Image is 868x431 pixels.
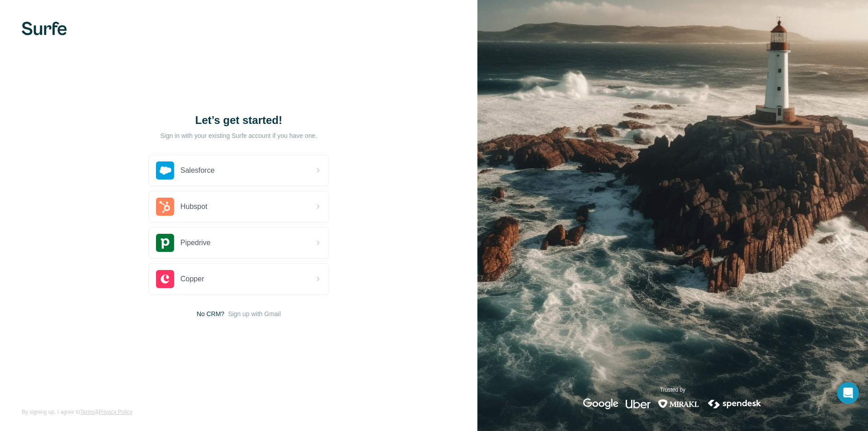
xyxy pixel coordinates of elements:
[148,113,329,128] h1: Let’s get started!
[99,409,132,415] a: Privacy Policy
[156,234,174,252] img: pipedrive's logo
[837,382,859,404] div: Open Intercom Messenger
[156,198,174,216] img: hubspot's logo
[583,398,618,409] img: google's logo
[156,161,174,180] img: salesforce's logo
[22,22,67,35] img: Surfe's logo
[180,237,211,248] span: Pipedrive
[228,309,281,318] button: Sign up with Gmail
[22,408,132,416] span: By signing up, I agree to &
[197,309,224,318] span: No CRM?
[707,398,763,409] img: spendesk's logo
[180,165,215,176] span: Salesforce
[658,398,699,409] img: mirakl's logo
[180,201,208,212] span: Hubspot
[80,409,95,415] a: Terms
[180,274,204,284] span: Copper
[660,386,685,394] p: Trusted by
[626,398,651,409] img: uber's logo
[160,131,317,140] p: Sign in with your existing Surfe account if you have one.
[156,270,174,288] img: copper's logo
